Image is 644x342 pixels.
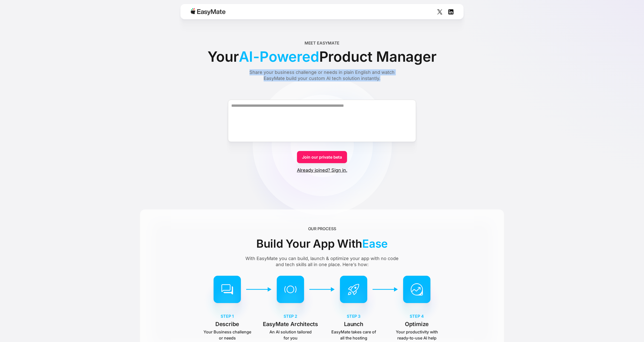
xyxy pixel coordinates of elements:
span: Ease [362,235,388,252]
form: Form [140,91,504,173]
span: Product Manager [319,46,436,67]
div: With EasyMate you can build, launch & optimize your app with no code and tech skills all in one p... [242,255,402,268]
div: Share your business challenge or needs in plain English and watch EasyMate build your custom AI t... [240,69,404,81]
div: Your [208,46,436,67]
p: An AI solution tailored for you [266,329,314,341]
p: Your Business challenge or needs [203,329,251,341]
p: Your productivity with ready-to-use AI help [393,329,441,341]
img: Social Icon [437,9,442,14]
span: AI-Powered [239,46,319,67]
a: Join our private beta [297,151,347,163]
div: OUR PROCESS [308,226,336,232]
p: EasyMate takes care of all the hosting [330,329,378,341]
a: Already joined? Sign in. [297,167,347,173]
div: Meet EasyMate [305,40,340,46]
img: Easymate logo [191,8,225,15]
img: Social Icon [448,9,453,14]
p: EasyMate Architects [263,320,318,328]
div: Build Your App With [256,235,388,252]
